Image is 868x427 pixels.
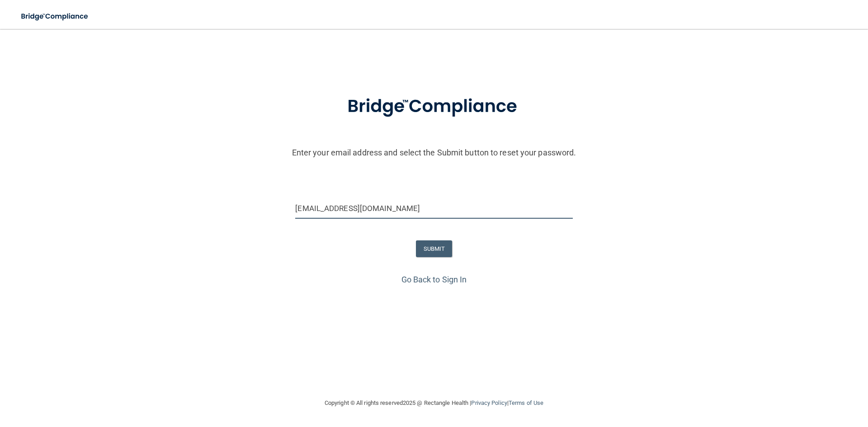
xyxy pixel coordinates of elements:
button: SUBMIT [416,240,453,257]
input: Email [295,198,572,219]
div: Copyright © All rights reserved 2025 @ Rectangle Health | | [269,389,599,418]
a: Go Back to Sign In [401,275,467,284]
img: bridge_compliance_login_screen.278c3ca4.svg [14,7,97,26]
img: bridge_compliance_login_screen.278c3ca4.svg [329,83,539,130]
a: Privacy Policy [471,399,507,406]
a: Terms of Use [509,399,543,406]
